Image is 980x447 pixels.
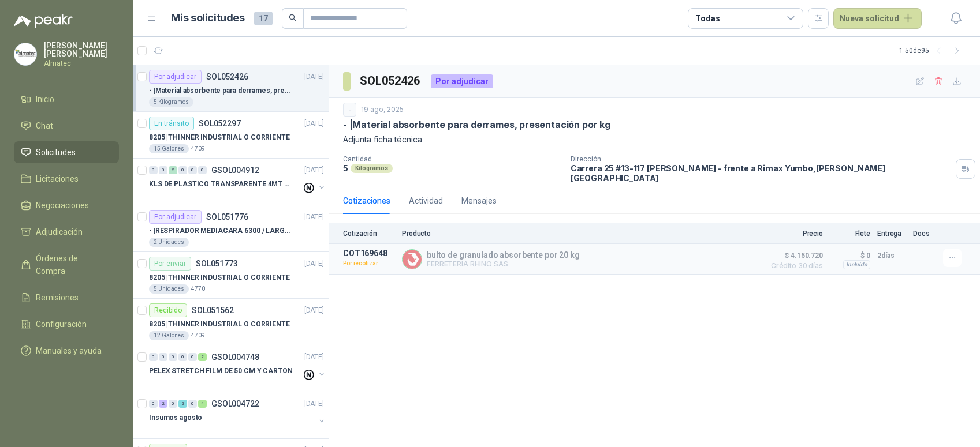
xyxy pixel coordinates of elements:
p: Producto [402,230,758,238]
div: 0 [188,353,197,361]
p: KLS DE PLASTICO TRANSPARENTE 4MT CAL 4 Y CINTA TRA [149,179,293,190]
span: Inicio [36,93,54,106]
p: - [191,238,193,247]
div: En tránsito [149,117,194,130]
img: Logo peakr [14,14,73,28]
div: 0 [198,166,207,174]
a: Licitaciones [14,168,119,190]
p: SOL051562 [192,306,234,314]
p: 4709 [191,331,205,340]
p: bulto de granulado absorbente por 20 kg [427,250,580,260]
p: Carrera 25 #13-117 [PERSON_NAME] - frente a Rimax Yumbo , [PERSON_NAME][GEOGRAPHIC_DATA] [571,163,951,183]
div: 0 [159,166,167,174]
div: Por enviar [149,257,191,271]
div: Mensajes [461,194,497,207]
span: Licitaciones [36,172,79,185]
p: [DATE] [304,352,324,363]
span: Negociaciones [36,199,89,212]
span: Órdenes de Compra [36,252,108,277]
p: - | Material absorbente para derrames, presentación por kg [149,85,293,96]
img: Company Logo [403,250,422,269]
p: Dirección [571,155,951,163]
p: [DATE] [304,118,324,129]
div: - [343,103,356,117]
a: 0 2 0 2 0 4 GSOL004722[DATE] Insumos agosto [149,397,326,434]
p: 8205 | THINNER INDUSTRIAL O CORRIENTE [149,319,290,330]
button: Nueva solicitud [833,8,922,29]
div: 0 [149,353,158,361]
h3: SOL052426 [360,72,422,90]
div: Kilogramos [351,164,393,173]
p: 5 [343,163,348,173]
p: 8205 | THINNER INDUSTRIAL O CORRIENTE [149,132,290,143]
div: 5 Kilogramos [149,97,193,107]
p: SOL052297 [199,119,241,127]
p: SOL052426 [206,73,248,81]
span: Adjudicación [36,226,83,238]
p: 8205 | THINNER INDUSTRIAL O CORRIENTE [149,272,290,283]
span: Manuales y ayuda [36,344,102,357]
div: 0 [169,353,177,361]
span: Chat [36,119,53,132]
div: 0 [149,166,158,174]
div: 5 Unidades [149,284,189,294]
p: GSOL004912 [211,166,259,174]
p: 2 días [877,249,906,262]
div: 4 [198,400,207,408]
a: Por adjudicarSOL051776[DATE] - |RESPIRADOR MEDIACARA 6300 / LARGE - TALLA GRANDE2 Unidades- [133,205,329,252]
div: 0 [188,166,197,174]
div: Todas [695,12,720,25]
div: 12 Galones [149,331,189,340]
div: 0 [159,353,167,361]
p: Adjunta ficha técnica [343,133,966,146]
div: 0 [188,400,197,408]
a: Por enviarSOL051773[DATE] 8205 |THINNER INDUSTRIAL O CORRIENTE5 Unidades4770 [133,252,329,299]
p: 4770 [191,284,205,294]
p: 19 ago, 2025 [361,104,404,115]
div: Por adjudicar [149,210,202,224]
span: Remisiones [36,291,79,304]
div: Recibido [149,303,187,317]
img: Company Logo [14,43,36,65]
p: Flete [830,230,870,238]
p: [DATE] [304,212,324,223]
span: 17 [254,12,273,25]
p: GSOL004722 [211,400,259,408]
a: Negociaciones [14,194,119,216]
p: Cantidad [343,155,561,163]
p: [DATE] [304,165,324,176]
div: Por adjudicar [149,70,202,84]
div: Por adjudicar [431,74,493,88]
a: Órdenes de Compra [14,247,119,282]
p: [PERSON_NAME] [PERSON_NAME] [44,42,119,58]
a: Configuración [14,313,119,335]
span: search [289,14,297,22]
p: [DATE] [304,399,324,410]
div: Cotizaciones [343,194,390,207]
a: Remisiones [14,287,119,309]
p: GSOL004748 [211,353,259,361]
div: 0 [149,400,158,408]
div: Actividad [409,194,443,207]
div: 0 [178,166,187,174]
div: 2 [169,166,177,174]
h1: Mis solicitudes [171,10,245,27]
span: $ 4.150.720 [765,249,823,262]
p: - | RESPIRADOR MEDIACARA 6300 / LARGE - TALLA GRANDE [149,226,293,236]
a: Manuales y ayuda [14,340,119,362]
div: 2 [159,400,167,408]
a: Inicio [14,88,119,110]
a: Adjudicación [14,221,119,243]
p: SOL051773 [196,260,238,268]
div: 2 [198,353,207,361]
div: 2 [178,400,187,408]
a: RecibidoSOL051562[DATE] 8205 |THINNER INDUSTRIAL O CORRIENTE12 Galones4709 [133,299,329,345]
a: 0 0 2 0 0 0 GSOL004912[DATE] KLS DE PLASTICO TRANSPARENTE 4MT CAL 4 Y CINTA TRA [149,163,326,200]
div: 1 - 50 de 95 [899,42,966,60]
span: Solicitudes [36,146,76,159]
p: Entrega [877,230,906,238]
p: COT169648 [343,249,395,258]
p: SOL051776 [206,213,248,221]
span: Configuración [36,318,87,330]
p: Cotización [343,230,395,238]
